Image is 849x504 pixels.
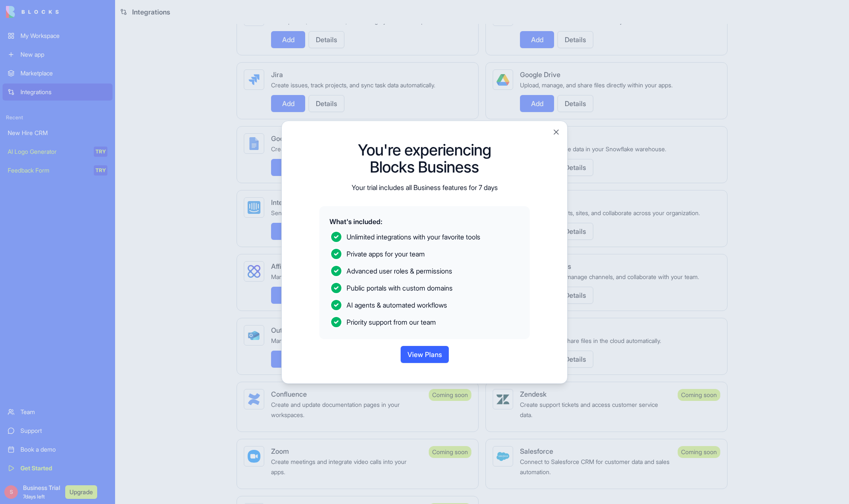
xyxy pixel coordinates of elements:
span: What's included: [329,216,520,227]
button: View Plans [401,346,449,363]
div: Public portals with custom domains [347,281,453,293]
div: AI agents & automated workflows [347,298,447,310]
button: Close [552,128,560,136]
h1: You're experiencing Blocks Business [356,141,493,176]
div: Priority support from our team [347,315,436,327]
p: Your trial includes all Business features for 7 days [352,182,498,193]
div: Unlimited integrations with your favorite tools [347,230,480,242]
div: Private apps for your team [347,247,425,259]
div: Advanced user roles & permissions [347,264,452,276]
